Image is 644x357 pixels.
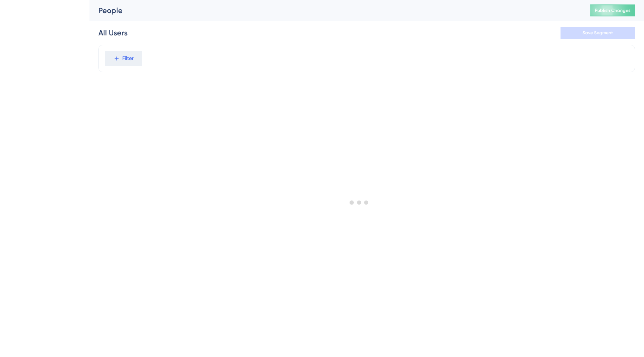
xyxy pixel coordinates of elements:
[583,30,613,36] span: Save Segment
[98,5,572,16] div: People
[595,7,631,13] span: Publish Changes
[590,4,635,16] button: Publish Changes
[98,28,127,38] div: All Users
[561,27,635,39] button: Save Segment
